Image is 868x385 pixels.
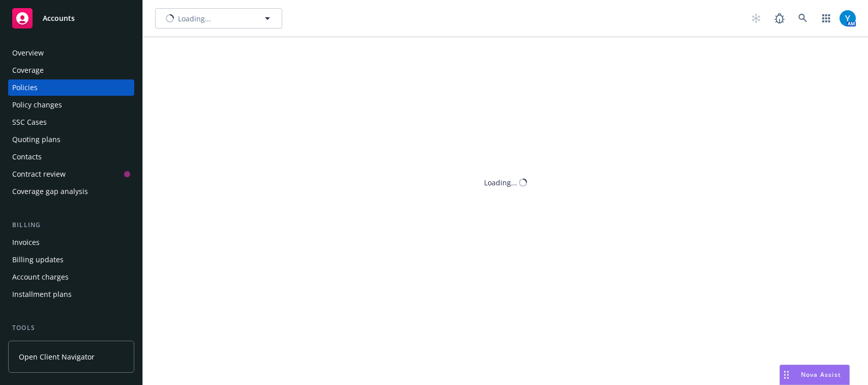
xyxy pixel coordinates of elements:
a: Quoting plans [8,131,134,148]
div: Billing updates [12,252,64,268]
a: Report a Bug [769,8,790,29]
div: Policies [12,79,38,96]
div: Installment plans [12,286,72,302]
div: SSC Cases [12,114,47,130]
button: Nova Assist [780,365,850,385]
div: Quoting plans [12,131,61,148]
a: Policies [8,79,134,96]
div: Invoices [12,234,40,251]
span: Loading... [178,13,211,24]
div: Billing [8,220,134,230]
a: SSC Cases [8,114,134,130]
a: Coverage [8,62,134,78]
a: Switch app [816,8,836,29]
div: Coverage [12,62,44,78]
div: Drag to move [780,365,793,384]
div: Contacts [12,149,42,165]
a: Search [793,8,813,29]
div: Contract review [12,166,66,182]
a: Contacts [8,149,134,165]
a: Invoices [8,234,134,251]
a: Accounts [8,4,134,33]
a: Billing updates [8,252,134,268]
div: Policy changes [12,97,62,113]
a: Start snowing [746,8,766,29]
span: Nova Assist [801,370,841,379]
a: Account charges [8,269,134,285]
div: Tools [8,323,134,333]
img: photo [840,10,856,26]
div: Account charges [12,269,69,285]
span: Open Client Navigator [19,351,95,362]
a: Contract review [8,166,134,182]
button: Loading... [155,8,282,29]
a: Installment plans [8,286,134,302]
a: Coverage gap analysis [8,183,134,200]
div: Loading... [484,177,517,188]
div: Coverage gap analysis [12,183,88,200]
a: Policy changes [8,97,134,113]
a: Overview [8,45,134,61]
div: Overview [12,45,44,61]
span: Accounts [43,14,75,22]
